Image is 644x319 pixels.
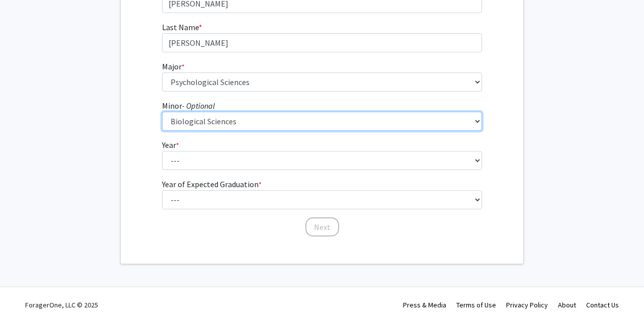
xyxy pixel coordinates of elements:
[162,60,185,72] label: Major
[8,274,43,311] iframe: Chat
[182,101,215,111] i: - Optional
[506,300,548,309] a: Privacy Policy
[456,300,496,309] a: Terms of Use
[305,217,339,236] button: Next
[162,22,199,32] span: Last Name
[162,178,262,190] label: Year of Expected Graduation
[162,100,215,112] label: Minor
[403,300,446,309] a: Press & Media
[586,300,619,309] a: Contact Us
[558,300,576,309] a: About
[162,139,179,151] label: Year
